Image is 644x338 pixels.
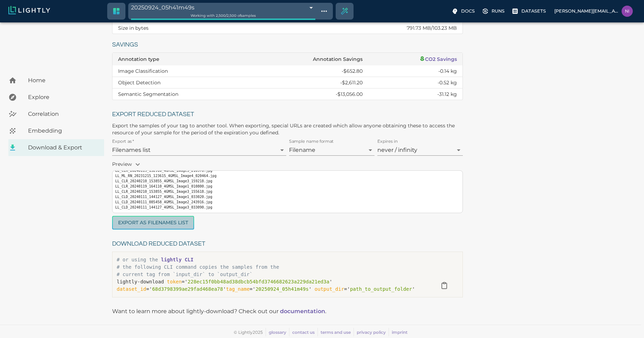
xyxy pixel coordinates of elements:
span: Home [28,76,98,85]
a: Correlation [8,106,104,122]
img: nischal.s2@kpit.com [622,6,633,17]
a: lightly CLI [161,257,193,262]
span: Explore [28,93,98,101]
td: Image Classification [112,65,251,77]
label: Datasets [510,6,549,17]
td: -$13,056.00 [251,89,368,100]
span: output_dir [315,286,344,292]
button: Copy to clipboard [437,279,451,293]
h6: Export reduced dataset [112,109,463,120]
span: # the following CLI command copies the samples from the # current tag from `input_dir` to `output... [117,264,279,277]
a: glossary [269,330,286,335]
button: Show tag tree [318,5,330,17]
span: # or using the [117,257,193,262]
a: imprint [392,330,407,335]
span: dataset_id [117,286,146,292]
label: Docs [450,6,478,17]
a: Embedding [8,122,104,139]
span: © Lightly 2025 [234,330,263,335]
td: -31.12 kg [368,89,463,100]
p: Want to learn more about lightly-download? Check out our . [112,307,326,316]
a: Explore [8,89,104,106]
a: Home [8,72,104,89]
nav: explore, analyze, sample, metadata, embedding, correlations label, download your dataset [8,72,104,156]
span: Correlation [28,110,98,118]
span: Working with 2,500 / 2,500 of samples [191,13,256,18]
div: 20250924_05h41m49s [131,3,315,12]
table: dataset tag savings [112,53,463,100]
th: Size in bytes [112,22,260,34]
span: 228ec15f0bb48ad38dbcb54bfd3746682623a229da21ed3a [187,279,329,284]
a: Switch to crop dataset [108,3,125,20]
div: Filenames list [112,145,286,156]
div: never / infinity [377,145,463,156]
span: path_to_output_folder [350,286,412,292]
img: Lightly [8,6,50,14]
a: CO2 Savings [419,56,457,62]
p: Datasets [521,8,546,14]
th: Annotation type [112,53,251,65]
a: terms and use [321,330,351,335]
label: Sample name format [289,139,334,145]
span: 68d3798399ae29fad468ea78 [152,286,223,292]
th: Annotation Savings [251,53,368,65]
p: Export the samples of your tag to another tool. When exporting, special URLs are created which al... [112,122,463,136]
p: Runs [492,8,505,14]
pre: LL_CLR_20240117_134808_4GMSL_Image3_092510.jpg LL_ML_RN_20231215_123615_4GMSL_Image1_154298.jpg L... [115,157,460,210]
div: Create selection [336,3,353,20]
p: lightly-download =' ' =' ' =' ' =' ' [117,278,430,293]
td: -$652.80 [251,65,368,77]
p: Docs [461,8,475,14]
td: -0.52 kg [368,77,463,89]
a: Download & Export [8,139,104,156]
label: Runs [480,6,507,17]
label: Export as [112,139,134,145]
span: token [167,279,181,284]
span: tag_name [226,286,249,292]
a: documentation [280,308,325,315]
div: Filename [289,145,375,156]
td: 791.73 MB / 103.23 MB [260,22,463,34]
span: Download & Export [28,143,98,152]
h6: Savings [112,40,463,50]
a: privacy policy [357,330,386,335]
p: [PERSON_NAME][EMAIL_ADDRESS][DOMAIN_NAME] [554,8,619,14]
td: -0.14 kg [368,65,463,77]
td: Semantic Segmentation [112,89,251,100]
span: 20250924_05h41m49s [255,286,309,292]
h6: Download reduced dataset [112,239,463,249]
button: Export as Filenames list [112,216,194,230]
span: Embedding [28,127,98,135]
label: Expires in [377,139,398,145]
td: -$2,611.20 [251,77,368,89]
p: Preview [112,159,463,170]
a: contact us [292,330,315,335]
td: Object Detection [112,77,251,89]
label: [PERSON_NAME][EMAIL_ADDRESS][DOMAIN_NAME]nischal.s2@kpit.com [551,3,636,19]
